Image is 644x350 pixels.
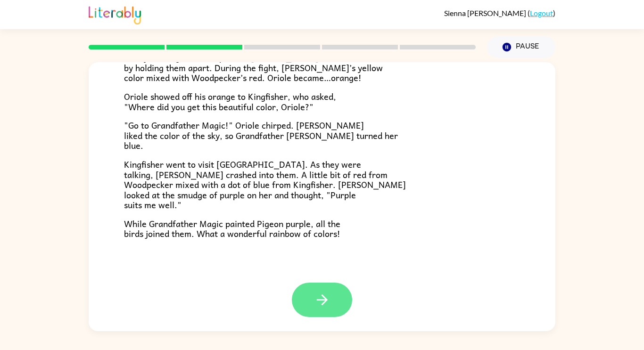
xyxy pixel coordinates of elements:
span: "Go to Grandfather Magic!" Oriole chirped. [PERSON_NAME] liked the color of the sky, so Grandfath... [124,118,398,152]
span: While Grandfather Magic painted Pigeon purple, all the birds joined them. What a wonderful rainbo... [124,217,340,241]
span: Sienna [PERSON_NAME] [444,8,528,17]
div: ( ) [444,8,555,17]
span: Kingfisher went to visit [GEOGRAPHIC_DATA]. As they were talking, [PERSON_NAME] crashed into them... [124,157,406,212]
button: Pause [487,36,555,58]
img: Literably [89,4,141,24]
span: Oriole showed off his orange to Kingfisher, who asked, "Where did you get this beautiful color, O... [124,90,336,114]
a: Logout [530,8,553,17]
